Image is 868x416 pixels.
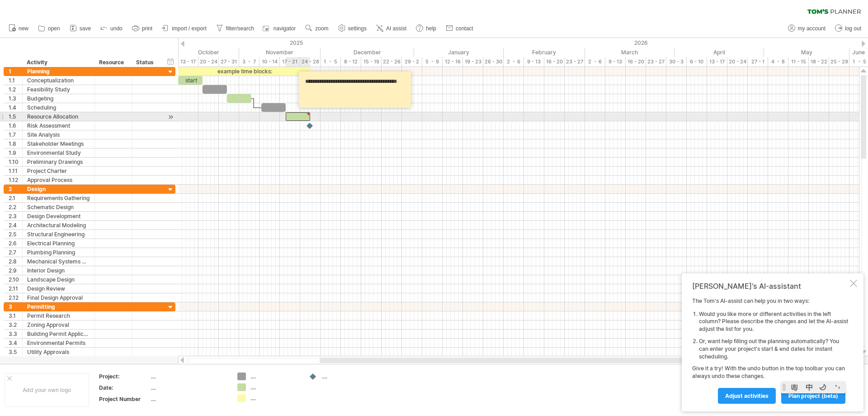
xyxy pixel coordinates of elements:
div: Environmental Study [27,148,90,157]
div: Design [27,185,90,193]
div: Resource Allocation [27,112,90,121]
div: 25 - 29 [829,57,849,67]
div: 1.4 [9,103,22,112]
div: 1.11 [9,167,22,175]
div: 2.4 [9,221,22,230]
span: zoom [315,25,328,32]
a: print [130,23,155,34]
div: Project Charter [27,167,90,175]
div: Scheduling [27,103,90,112]
div: 16 - 20 [544,57,565,67]
div: 3 - 7 [239,57,259,67]
span: contact [456,25,473,32]
span: settings [348,25,367,32]
div: 23 - 27 [646,57,666,67]
div: 10 - 14 [259,57,280,67]
a: settings [336,23,369,34]
div: 2 [9,185,22,193]
div: 15 - 19 [361,57,382,67]
div: 1.1 [9,76,22,85]
div: 2 - 6 [504,57,524,67]
div: March 2026 [585,48,675,57]
span: plan project (beta) [788,392,838,399]
div: .... [250,373,300,380]
div: 26 - 30 [483,57,504,67]
a: new [6,23,31,34]
div: 1.12 [9,176,22,184]
div: 29 - 2 [402,57,422,67]
div: scroll to activity [166,112,175,122]
a: open [36,23,63,34]
div: Environmental Permits [27,339,90,347]
div: November 2025 [239,48,321,57]
div: 9 - 13 [524,57,544,67]
span: filter/search [226,25,254,32]
div: 3.2 [9,320,22,329]
div: 2.11 [9,284,22,293]
div: 20 - 24 [198,57,219,67]
div: December 2025 [321,48,414,57]
div: 1.9 [9,148,22,157]
div: 16 - 20 [626,57,646,67]
div: 1.7 [9,130,22,139]
div: Activity [27,58,90,67]
div: [PERSON_NAME]'s AI-assistant [692,282,848,291]
div: Add your own logo [5,373,89,407]
div: 17 - 21 [280,57,300,67]
div: 11 - 15 [788,57,809,67]
div: .... [250,383,300,391]
div: .... [151,373,226,380]
div: 2 - 6 [585,57,605,67]
div: Approval Process [27,176,90,184]
div: Design Development [27,212,90,220]
div: 2.10 [9,275,22,284]
div: 3.3 [9,330,22,338]
div: Site Analysis [27,130,90,139]
div: 3.4 [9,339,22,347]
div: Budgeting [27,94,90,103]
div: May 2026 [764,48,849,57]
div: 4 - 8 [768,57,788,67]
div: 9 - 13 [605,57,626,67]
div: Electrical Planning [27,239,90,248]
div: 2.2 [9,203,22,211]
div: 1.10 [9,158,22,166]
span: undo [110,25,123,32]
span: save [80,25,91,32]
span: my account [798,25,826,32]
div: April 2026 [675,48,764,57]
div: 3.5 [9,348,22,356]
a: zoom [303,23,331,34]
div: 8 - 12 [341,57,361,67]
div: Final Design Approval [27,293,90,302]
div: Feasibility Study [27,85,90,94]
div: example time blocks: [178,67,311,76]
span: navigator [274,25,296,32]
div: Permitting [27,302,90,311]
div: Schematic Design [27,203,90,211]
div: 2.12 [9,293,22,302]
div: The Tom's AI-assist can help you in two ways: Give it a try! With the undo button in the top tool... [692,297,848,403]
div: 6 - 10 [687,57,707,67]
div: 12 - 16 [443,57,463,67]
div: 30 - 3 [666,57,687,67]
div: February 2026 [504,48,585,57]
div: 2.1 [9,194,22,202]
div: Conceptualization [27,76,90,85]
a: navigator [261,23,298,34]
a: save [67,23,94,34]
div: 2.8 [9,257,22,266]
div: 24 - 28 [300,57,321,67]
div: Project: [99,373,149,380]
div: 1.5 [9,112,22,121]
span: import / export [172,25,207,32]
div: 1.3 [9,94,22,103]
div: Mechanical Systems Design [27,257,90,266]
div: 22 - 26 [382,57,402,67]
span: help [426,25,436,32]
div: 27 - 31 [219,57,239,67]
div: 2.3 [9,212,22,220]
div: .... [250,394,300,402]
div: .... [151,395,226,403]
div: Stakeholder Meetings [27,139,90,148]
